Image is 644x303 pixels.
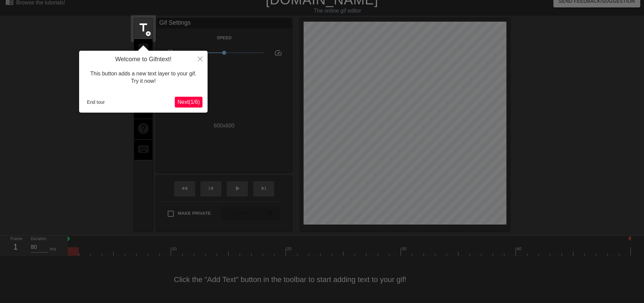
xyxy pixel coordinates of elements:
[193,51,208,66] button: Close
[84,97,108,107] button: End tour
[84,63,202,92] div: This button adds a new text layer to your gif. Try it now!
[84,56,202,63] h4: Welcome to Gifntext!
[175,97,202,108] button: Next
[177,99,200,105] span: Next ( 1 / 6 )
